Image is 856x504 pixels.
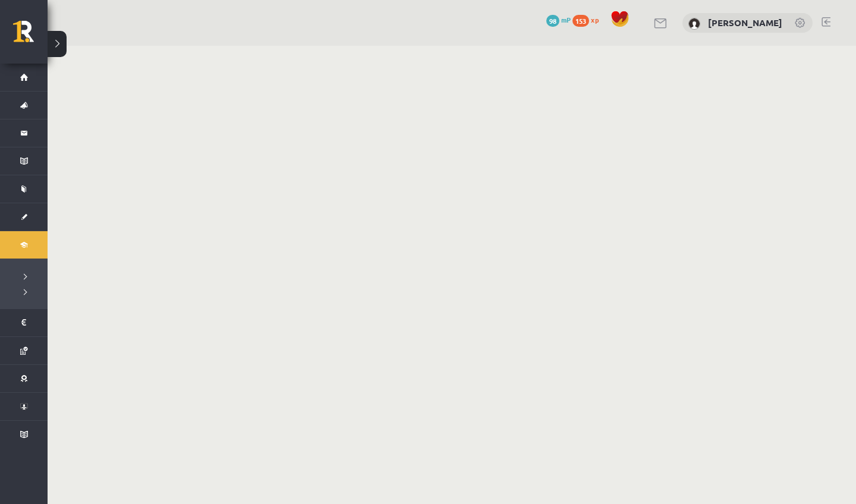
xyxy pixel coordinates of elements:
a: 153 xp [572,15,605,24]
a: 98 mP [546,15,571,24]
img: Rūta Talle [688,18,700,30]
a: Rīgas 1. Tālmācības vidusskola [13,21,48,51]
a: [PERSON_NAME] [708,17,782,29]
span: 153 [572,15,589,27]
span: mP [561,15,571,24]
span: 98 [546,15,559,27]
span: xp [591,15,599,24]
